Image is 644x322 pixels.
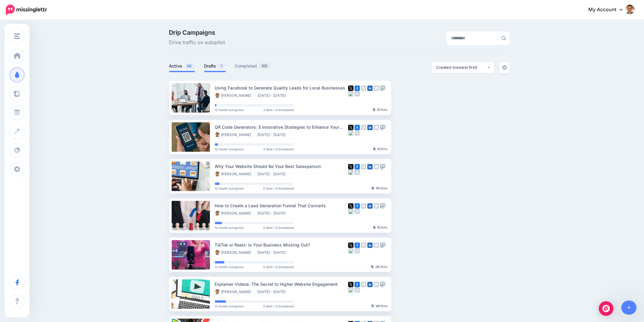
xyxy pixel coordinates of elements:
[373,108,388,112] div: Clicks
[367,243,373,248] img: linkedin-square.png
[355,91,360,96] img: medium-grey-square.png
[215,132,255,137] li: [PERSON_NAME]
[215,265,244,268] span: 12 month evergreen
[361,243,366,248] img: instagram-grey-square.png
[258,211,289,216] li: [DATE] - [DATE]
[361,125,366,130] img: instagram-grey-square.png
[215,93,255,98] li: [PERSON_NAME]
[373,147,388,151] div: Clicks
[374,86,379,91] img: google_business-grey-square.png
[348,91,354,96] img: bluesky-grey-square.png
[373,147,376,151] img: pointer-grey-darker.png
[371,265,374,268] img: pointer-grey-darker.png
[502,36,506,40] img: search-grey-6.png
[361,203,366,209] img: instagram-grey-square.png
[380,203,386,209] img: mastodon-grey-square.png
[264,265,294,268] span: 5 Sent / 9 Scheduled
[218,63,226,69] span: 1
[264,305,294,308] span: 5 Sent / 9 Scheduled
[184,63,195,69] span: 36
[374,164,379,170] img: google_business-grey-square.png
[373,226,388,229] div: Clicks
[215,289,255,294] li: [PERSON_NAME]
[258,250,289,255] li: [DATE] - [DATE]
[361,86,366,91] img: instagram-grey-square.png
[258,172,289,177] li: [DATE] - [DATE]
[258,289,289,294] li: [DATE] - [DATE]
[169,62,195,70] a: Active36
[355,282,360,287] img: facebook-square.png
[348,209,354,214] img: bluesky-grey-square.png
[380,86,386,91] img: mastodon-grey-square.png
[259,63,271,69] span: 155
[376,186,380,190] b: 10
[599,301,614,316] div: Open Intercom Messenger
[348,170,354,175] img: bluesky-grey-square.png
[348,287,354,293] img: bluesky-grey-square.png
[355,130,360,136] img: medium-grey-square.png
[215,281,348,288] div: Explainer Videos: The Secret to Higher Website Engagement
[367,164,373,170] img: linkedin-square.png
[215,163,348,170] div: Why Your Website Should Be Your Best Salesperson
[348,248,354,254] img: bluesky-grey-square.png
[374,203,379,209] img: google_business-grey-square.png
[378,147,380,151] b: 3
[215,241,348,248] div: TikTok or Reels: Is Your Business Missing Out?
[380,164,386,170] img: mastodon-grey-square.png
[14,33,20,39] img: menu.png
[436,65,487,70] div: Created (newest first)
[355,203,360,209] img: facebook-square.png
[355,125,360,130] img: facebook-square.png
[355,243,360,248] img: facebook-square.png
[372,187,388,190] div: Clicks
[432,62,494,73] button: Created (newest first)
[374,125,379,130] img: google_business-grey-square.png
[367,203,373,209] img: linkedin-square.png
[215,124,348,131] div: QR Code Generators: 5 Innovative Strategies to Enhance Your Business Marketing
[215,202,348,209] div: How to Create a Lead Generation Funnel That Converts
[374,243,379,248] img: google_business-grey-square.png
[355,248,360,254] img: medium-grey-square.png
[376,265,380,268] b: 24
[215,148,244,151] span: 12 month evergreen
[355,86,360,91] img: facebook-square.png
[377,108,380,111] b: 0
[373,226,376,229] img: pointer-grey-darker.png
[348,130,354,136] img: bluesky-grey-square.png
[215,108,244,111] span: 12 month evergreen
[355,164,360,170] img: facebook-square.png
[371,265,388,269] div: Clicks
[355,209,360,214] img: medium-grey-square.png
[348,86,354,91] img: twitter-square.png
[169,39,225,47] span: Drive traffic on autopilot
[372,186,375,190] img: pointer-grey-darker.png
[215,84,348,91] div: Using Facebook to Generate Quality Leads for Local Businesses
[355,170,360,175] img: medium-grey-square.png
[373,108,376,111] img: pointer-grey-darker.png
[502,65,507,70] img: settings-grey.png
[361,282,366,287] img: instagram-grey-square.png
[372,304,388,308] div: Clicks
[215,305,244,308] span: 12 month evergreen
[258,93,289,98] li: [DATE] - [DATE]
[372,304,374,308] img: pointer-grey-darker.png
[348,125,354,130] img: twitter-square.png
[583,2,635,17] a: My Account
[235,62,271,70] a: Completed155
[215,226,244,229] span: 12 month evergreen
[258,132,289,137] li: [DATE] - [DATE]
[380,125,386,130] img: mastodon-grey-square.png
[215,211,255,216] li: [PERSON_NAME]
[204,62,226,70] a: Drafts1
[361,164,366,170] img: instagram-grey-square.png
[376,304,380,308] b: 28
[215,172,255,177] li: [PERSON_NAME]
[367,125,373,130] img: linkedin-square.png
[263,187,294,190] span: 4 Sent / 9 Scheduled
[215,250,255,255] li: [PERSON_NAME]
[355,287,360,293] img: medium-grey-square.png
[169,30,225,36] span: Drip Campaigns
[348,164,354,170] img: twitter-square.png
[367,282,373,287] img: linkedin-square.png
[264,148,294,151] span: 3 Sent / 9 Scheduled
